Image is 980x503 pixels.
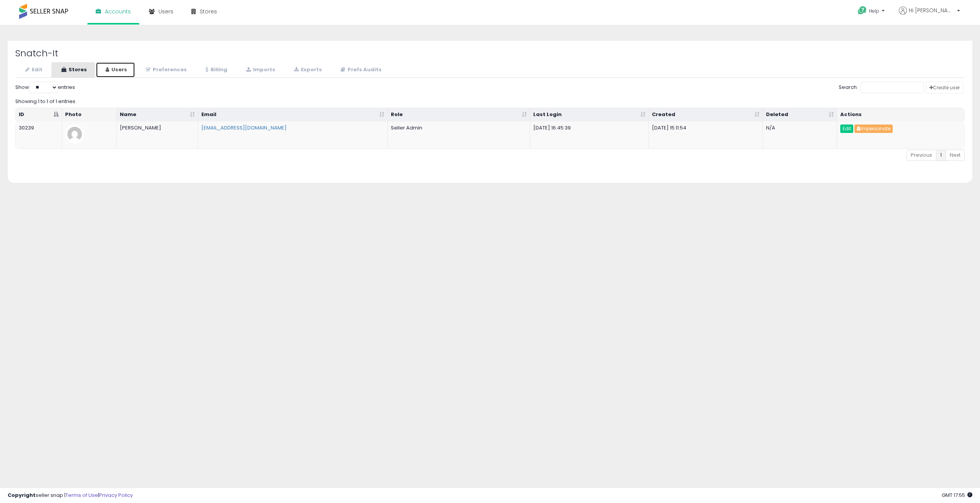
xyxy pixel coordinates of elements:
[117,121,198,149] td: [PERSON_NAME]
[926,82,963,93] a: Create user
[62,108,117,122] th: Photo
[530,121,649,149] td: [DATE] 16:45:39
[839,82,924,93] label: Search:
[840,125,853,133] a: Edit
[906,150,936,161] a: Previous
[29,82,58,93] select: Showentries
[763,121,837,149] td: N/A
[15,48,965,58] h2: Snatch-It
[196,62,235,78] a: Billing
[854,125,893,133] button: Impersonate
[936,150,946,161] a: 1
[200,8,217,15] span: Stores
[946,150,965,161] a: Next
[284,62,330,78] a: Exports
[96,62,135,78] a: Users
[857,6,867,15] i: Get Help
[861,82,924,93] input: Search:
[16,121,62,149] td: 30239
[909,7,955,14] span: Hi [PERSON_NAME]
[854,125,893,132] a: Impersonate
[899,7,960,24] a: Hi [PERSON_NAME]
[15,95,965,105] div: Showing 1 to 1 of 1 entries
[65,125,84,144] img: profile
[869,8,879,14] span: Help
[15,62,51,78] a: Edit
[837,108,964,122] th: Actions
[201,124,287,131] a: [EMAIL_ADDRESS][DOMAIN_NAME]
[51,62,95,78] a: Stores
[530,108,649,122] th: Last Login: activate to sort column ascending
[236,62,283,78] a: Imports
[763,108,837,122] th: Deleted: activate to sort column ascending
[388,121,530,149] td: Seller Admin
[16,108,62,122] th: ID: activate to sort column descending
[198,108,388,122] th: Email: activate to sort column ascending
[388,108,530,122] th: Role: activate to sort column ascending
[331,62,390,78] a: Prefs Audits
[158,8,173,15] span: Users
[649,108,763,122] th: Created: activate to sort column ascending
[649,121,763,149] td: [DATE] 15:11:54
[15,82,75,93] label: Show entries
[105,8,131,15] span: Accounts
[117,108,198,122] th: Name: activate to sort column ascending
[929,84,960,91] span: Create user
[136,62,195,78] a: Preferences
